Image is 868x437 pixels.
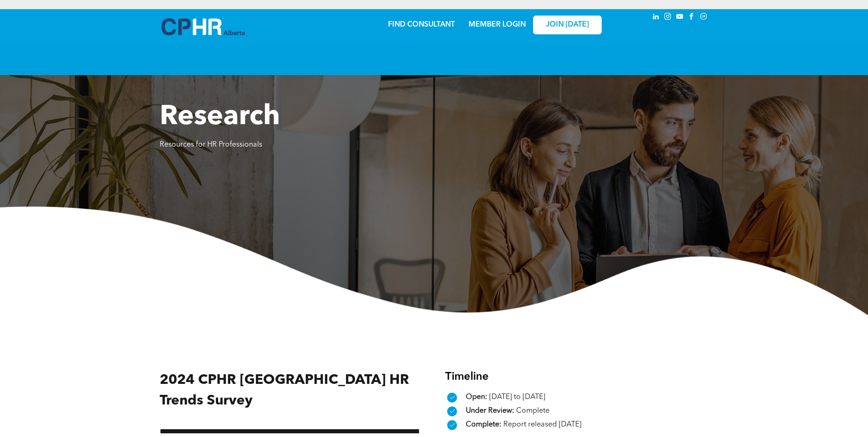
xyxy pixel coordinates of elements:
[160,141,262,148] span: Resources for HR Professionals
[546,21,589,29] span: JOIN [DATE]
[675,11,685,24] a: youtube
[687,11,697,24] a: facebook
[503,421,582,428] span: Report released [DATE]
[651,11,661,24] a: linkedin
[162,18,245,35] img: A blue and white logo for cp alberta
[663,11,673,24] a: instagram
[388,21,455,28] a: FIND CONSULTANT
[489,393,545,401] span: [DATE] to [DATE]
[466,407,514,415] span: Under Review:
[533,16,602,34] a: JOIN [DATE]
[516,407,550,415] span: Complete
[445,371,489,382] span: Timeline
[699,11,709,24] a: Social network
[160,373,409,408] span: 2024 CPHR [GEOGRAPHIC_DATA] HR Trends Survey
[466,393,487,401] span: Open:
[160,104,280,131] span: Research
[469,21,526,28] a: MEMBER LOGIN
[466,421,501,428] span: Complete:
